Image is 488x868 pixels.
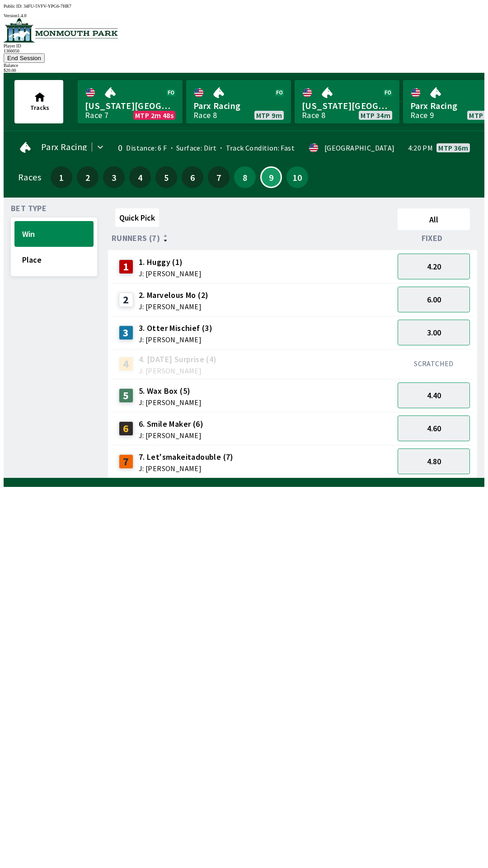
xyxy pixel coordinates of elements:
[4,63,484,68] div: Balance
[167,143,217,152] span: Surface: Dirt
[139,432,203,439] span: J: [PERSON_NAME]
[427,294,441,305] span: 6.00
[105,174,122,180] span: 3
[324,144,395,151] div: [GEOGRAPHIC_DATA]
[210,174,227,180] span: 7
[410,112,434,119] div: Race 9
[135,112,174,119] span: MTP 2m 48s
[4,18,118,42] img: venue logo
[398,254,470,279] button: 4.20
[115,208,159,227] button: Quick Pick
[119,292,133,307] div: 2
[77,166,99,188] button: 2
[427,327,441,338] span: 3.00
[119,454,133,469] div: 7
[139,354,217,365] span: 4. [DATE] Surprise (4)
[263,175,279,179] span: 9
[193,100,284,112] span: Parx Racing
[184,174,201,180] span: 6
[53,174,70,180] span: 1
[139,322,212,334] span: 3. Otter Mischief (3)
[119,259,133,274] div: 1
[112,235,160,242] span: Runners (7)
[216,143,295,152] span: Track Condition: Fast
[427,261,441,272] span: 4.20
[427,390,441,401] span: 4.40
[14,247,94,273] button: Place
[158,174,175,180] span: 5
[4,48,484,53] div: 1366056
[402,214,466,225] span: All
[4,43,484,48] div: Player ID
[85,112,108,119] div: Race 7
[256,112,282,119] span: MTP 9m
[4,4,484,9] div: Public ID:
[139,465,234,472] span: J: [PERSON_NAME]
[129,166,151,188] button: 4
[139,289,209,301] span: 2. Marvelous Mo (2)
[398,208,470,230] button: All
[139,367,217,374] span: J: [PERSON_NAME]
[85,100,175,112] span: [US_STATE][GEOGRAPHIC_DATA]
[78,80,183,123] a: [US_STATE][GEOGRAPHIC_DATA]Race 7MTP 2m 48s
[398,415,470,441] button: 4.60
[286,166,308,188] button: 10
[22,255,86,265] span: Place
[18,174,41,181] div: Races
[289,174,306,180] span: 10
[139,336,212,343] span: J: [PERSON_NAME]
[23,4,71,9] span: 34FU-5VFV-YPG6-7HR7
[139,399,202,406] span: J: [PERSON_NAME]
[398,382,470,408] button: 4.40
[11,205,47,212] span: Bet Type
[139,303,209,310] span: J: [PERSON_NAME]
[113,144,122,151] div: 0
[302,100,392,112] span: [US_STATE][GEOGRAPHIC_DATA]
[14,221,94,247] button: Win
[30,104,49,112] span: Tracks
[139,270,202,277] span: J: [PERSON_NAME]
[208,166,230,188] button: 7
[139,385,202,397] span: 5. Wax Box (5)
[131,174,149,180] span: 4
[14,80,63,123] button: Tracks
[79,174,96,180] span: 2
[139,256,202,268] span: 1. Huggy (1)
[139,451,234,463] span: 7. Let'smakeitadouble (7)
[422,235,443,242] span: Fixed
[119,212,155,223] span: Quick Pick
[427,423,441,434] span: 4.60
[4,13,484,18] div: Version 1.4.0
[260,166,282,188] button: 9
[361,112,390,119] span: MTP 34m
[139,418,203,430] span: 6. Smile Maker (6)
[103,166,125,188] button: 3
[119,357,133,371] div: 4
[302,112,325,119] div: Race 8
[398,320,470,345] button: 3.00
[4,68,484,73] div: $ 20.00
[295,80,399,123] a: [US_STATE][GEOGRAPHIC_DATA]Race 8MTP 34m
[119,421,133,436] div: 6
[398,287,470,312] button: 6.00
[438,144,468,151] span: MTP 36m
[4,53,45,63] button: End Session
[193,112,217,119] div: Race 8
[126,143,167,152] span: Distance: 6 F
[234,166,256,188] button: 8
[41,143,87,151] span: Parx Racing
[22,229,86,239] span: Win
[408,144,433,151] span: 4:20 PM
[182,166,203,188] button: 6
[155,166,177,188] button: 5
[112,234,394,243] div: Runners (7)
[427,456,441,467] span: 4.80
[398,359,470,368] div: SCRATCHED
[51,166,72,188] button: 1
[186,80,291,123] a: Parx RacingRace 8MTP 9m
[236,174,253,180] span: 8
[119,388,133,403] div: 5
[119,325,133,340] div: 3
[394,234,474,243] div: Fixed
[398,448,470,474] button: 4.80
